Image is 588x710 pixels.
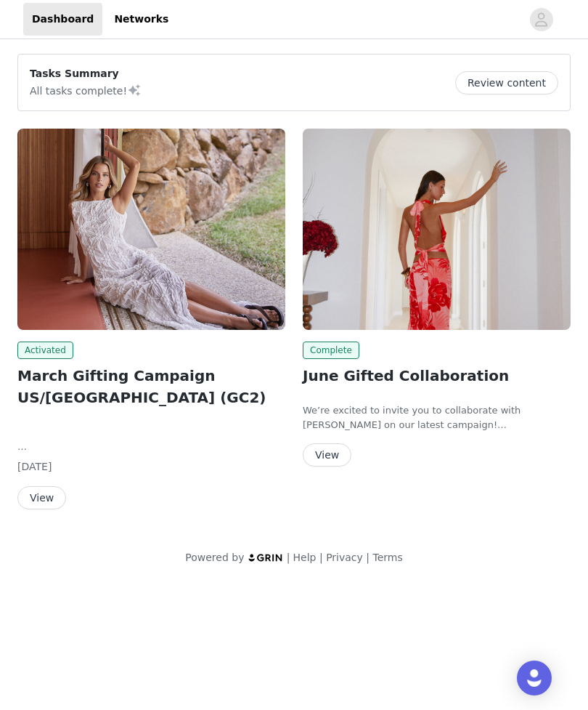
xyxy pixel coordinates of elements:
[303,443,351,467] button: View
[17,129,285,330] img: Peppermayo AUS
[105,3,177,36] a: Networks
[372,552,402,563] a: Terms
[303,342,359,359] span: Complete
[185,552,244,563] span: Powered by
[17,365,285,408] h2: March Gifting Campaign US/[GEOGRAPHIC_DATA] (GC2)
[455,71,558,94] button: Review content
[326,552,363,563] a: Privacy
[17,342,73,359] span: Activated
[293,552,317,563] a: Help
[287,552,290,563] span: |
[30,81,142,99] p: All tasks complete!
[30,66,142,81] p: Tasks Summary
[366,552,369,563] span: |
[17,493,66,504] a: View
[303,129,571,330] img: Peppermayo USA
[23,3,102,36] a: Dashboard
[319,552,323,563] span: |
[517,661,552,695] div: Open Intercom Messenger
[248,553,284,562] img: logo
[303,365,571,387] h2: June Gifted Collaboration
[17,461,52,472] span: [DATE]
[303,450,351,461] a: View
[17,486,66,509] button: View
[303,403,571,432] p: We’re excited to invite you to collaborate with [PERSON_NAME] on our latest campaign!
[534,8,548,31] div: avatar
